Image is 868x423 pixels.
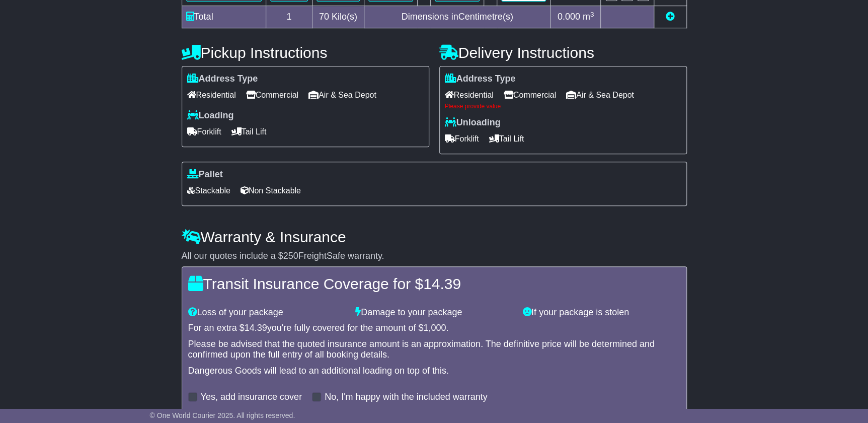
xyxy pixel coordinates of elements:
[445,103,681,110] div: Please provide value
[188,339,680,361] div: Please be advised that the quoted insurance amount is an approximation. The definitive price will...
[504,87,556,103] span: Commercial
[319,12,329,22] span: 70
[423,275,461,292] span: 14.39
[489,131,524,147] span: Tail Lift
[241,183,301,198] span: Non Stackable
[518,307,685,318] div: If your package is stolen
[312,6,364,28] td: Kilo(s)
[283,251,298,261] span: 250
[445,131,479,147] span: Forklift
[666,12,675,22] a: Add new item
[187,169,223,180] label: Pallet
[187,124,221,139] span: Forklift
[423,323,446,333] span: 1,000
[246,87,298,103] span: Commercial
[266,6,312,28] td: 1
[445,117,501,128] label: Unloading
[445,87,494,103] span: Residential
[182,44,429,61] h4: Pickup Instructions
[245,323,267,333] span: 14.39
[182,229,687,245] h4: Warranty & Insurance
[201,392,302,403] label: Yes, add insurance cover
[182,6,266,28] td: Total
[187,74,258,85] label: Address Type
[566,87,634,103] span: Air & Sea Depot
[350,307,518,318] div: Damage to your package
[583,12,594,22] span: m
[188,366,680,377] div: Dangerous Goods will lead to an additional loading on top of this.
[188,323,680,334] div: For an extra $ you're fully covered for the amount of $ .
[231,124,267,139] span: Tail Lift
[150,411,295,419] span: © One World Courier 2025. All rights reserved.
[439,44,687,61] h4: Delivery Instructions
[187,110,234,121] label: Loading
[590,11,594,18] sup: 3
[325,392,488,403] label: No, I'm happy with the included warranty
[182,251,687,262] div: All our quotes include a $ FreightSafe warranty.
[183,307,351,318] div: Loss of your package
[188,275,680,292] h4: Transit Insurance Coverage for $
[308,87,376,103] span: Air & Sea Depot
[558,12,580,22] span: 0.000
[187,87,236,103] span: Residential
[187,183,230,198] span: Stackable
[364,6,550,28] td: Dimensions in Centimetre(s)
[445,74,516,85] label: Address Type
